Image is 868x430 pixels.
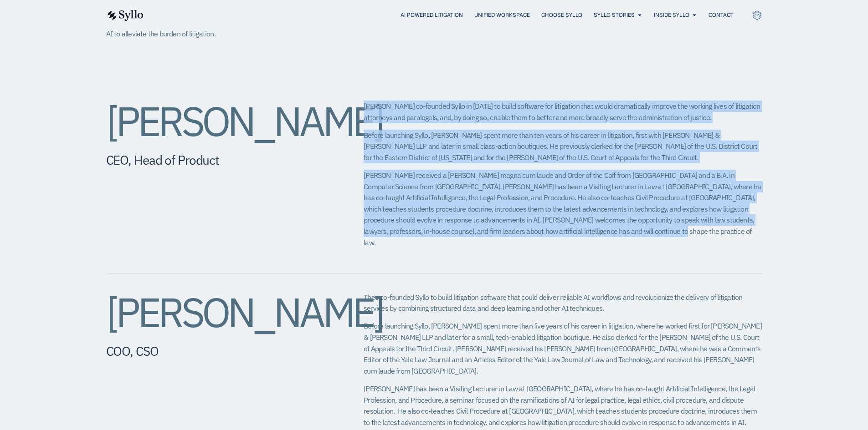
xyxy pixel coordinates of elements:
span: [PERSON_NAME] has been a Visiting Lecturer in Law at [GEOGRAPHIC_DATA], where he has co-taught Ar... [364,384,757,427]
h2: [PERSON_NAME]​ [106,292,328,333]
span: Before launching Syllo, [PERSON_NAME] spent more than five years of his career in litigation, whe... [364,321,762,375]
h2: [PERSON_NAME] [106,101,328,142]
a: Unified Workspace [474,11,530,19]
h5: COO, CSO [106,344,328,359]
span: Theo co-founded Syllo to build litigation software that could deliver reliable AI workflows and r... [364,293,742,313]
a: Contact [709,11,734,19]
img: syllo [106,10,144,21]
div: Menu Toggle [162,11,734,20]
a: Choose Syllo [541,11,582,19]
p: [PERSON_NAME] co-founded Syllo in [DATE] to build software for litigation that would dramatically... [364,101,762,123]
a: Syllo Stories [594,11,635,19]
p: [PERSON_NAME] received a [PERSON_NAME] magna cum laude and Order of the Coif from [GEOGRAPHIC_DAT... [364,170,762,248]
a: Inside Syllo [654,11,689,19]
a: AI Powered Litigation [401,11,463,19]
span: They teamed up with software engineers from [GEOGRAPHIC_DATA] to create a secure platform where a... [106,7,466,38]
p: Before launching Syllo, [PERSON_NAME] spent more than ten years of his career in litigation, firs... [364,130,762,163]
h5: CEO, Head of Product [106,152,328,168]
nav: Menu [162,11,734,20]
